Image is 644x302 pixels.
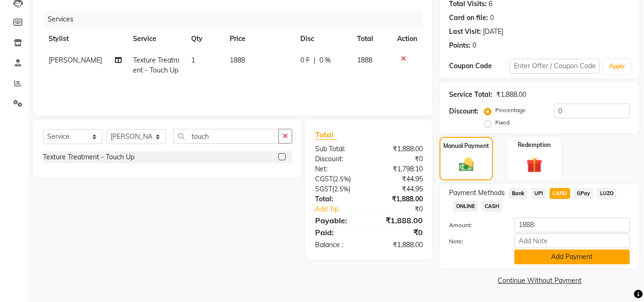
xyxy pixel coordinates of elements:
input: Enter Offer / Coupon Code [510,59,600,73]
div: Texture Treatment - Touch Up [43,152,134,162]
div: ₹1,888.00 [369,215,430,226]
div: Services [44,10,430,28]
th: Action [391,28,423,50]
span: LUZO [597,188,616,199]
th: Price [224,28,295,50]
div: ₹0 [369,227,430,238]
span: 1888 [357,56,372,64]
span: 0 % [319,55,331,65]
input: Search or Scan [173,129,279,144]
th: Service [127,28,185,50]
div: Discount: [449,106,479,116]
div: Balance : [308,240,369,250]
img: _cash.svg [454,156,479,173]
span: | [314,55,316,65]
div: ₹0 [379,204,430,214]
label: Percentage [495,106,526,115]
label: Amount: [442,221,507,229]
span: 2.5% [334,185,348,193]
label: Note: [442,237,507,246]
div: Sub Total: [308,144,369,154]
span: 2.5% [335,175,349,183]
div: Coupon Code [449,61,509,71]
div: ₹1,798.10 [369,164,430,174]
div: ₹1,888.00 [496,90,526,100]
div: Service Total: [449,90,492,100]
div: Card on file: [449,13,488,23]
div: Payable: [308,215,369,226]
span: UPI [531,188,546,199]
span: Total [315,130,337,140]
div: 0 [490,13,494,23]
span: 1888 [230,56,245,64]
div: Discount: [308,154,369,164]
label: Redemption [518,141,551,149]
span: GPay [574,188,593,199]
div: ₹44.95 [369,184,430,194]
div: Points: [449,41,470,51]
th: Stylist [43,28,127,50]
button: Apply [603,59,631,73]
span: [PERSON_NAME] [49,56,102,64]
div: [DATE] [483,27,503,37]
span: CGST [315,175,333,183]
div: ₹1,888.00 [369,144,430,154]
div: ₹1,888.00 [369,194,430,204]
div: 0 [472,41,476,51]
div: Net: [308,164,369,174]
div: ( ) [308,174,369,184]
input: Amount [514,218,630,232]
span: Texture Treatment - Touch Up [133,56,179,74]
a: Continue Without Payment [441,276,637,286]
span: Bank [509,188,527,199]
span: CARD [550,188,570,199]
th: Qty [185,28,224,50]
div: ₹0 [369,154,430,164]
a: Add Tip [308,204,379,214]
div: ( ) [308,184,369,194]
span: Payment Methods [449,188,505,198]
th: Disc [295,28,351,50]
div: ₹1,888.00 [369,240,430,250]
label: Fixed [495,118,510,127]
span: 1 [191,56,195,64]
div: ₹44.95 [369,174,430,184]
span: SGST [315,185,332,193]
img: _gift.svg [521,155,547,175]
span: ONLINE [453,201,478,212]
span: 0 F [300,55,310,65]
div: Total: [308,194,369,204]
span: CASH [481,201,502,212]
div: Last Visit: [449,27,481,37]
input: Add Note [514,233,630,248]
label: Manual Payment [443,142,489,150]
div: Paid: [308,227,369,238]
button: Add Payment [514,250,630,264]
th: Total [351,28,392,50]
